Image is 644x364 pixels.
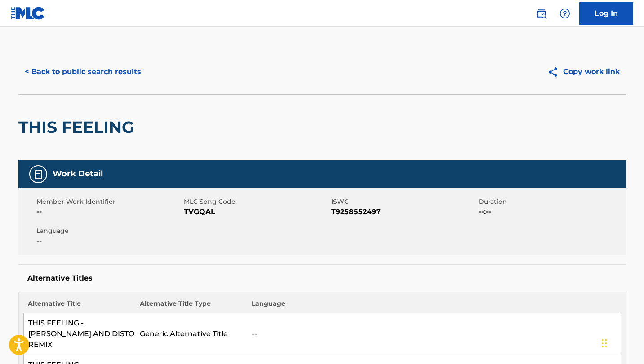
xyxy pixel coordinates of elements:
th: Alternative Title [23,299,135,313]
img: Copy work link [547,66,563,78]
div: Drag [602,330,607,357]
span: MLC Song Code [184,197,329,206]
img: Work Detail [33,169,44,180]
span: -- [36,206,182,217]
span: --:-- [479,206,624,217]
iframe: Chat Widget [599,321,644,364]
th: Alternative Title Type [135,299,247,313]
h2: THIS FEELING [18,117,139,137]
span: Duration [479,197,624,206]
span: Language [36,226,182,236]
h5: Alternative Titles [27,274,617,283]
th: Language [247,299,621,313]
div: Help [556,4,574,22]
h5: Work Detail [53,169,103,179]
span: Member Work Identifier [36,197,182,206]
button: Copy work link [541,61,626,83]
td: Generic Alternative Title [135,313,247,355]
img: MLC Logo [11,7,45,20]
img: help [560,8,570,19]
button: < Back to public search results [18,61,147,83]
td: THIS FEELING - [PERSON_NAME] AND DISTO REMIX [23,313,135,355]
a: Public Search [533,4,551,22]
span: -- [36,236,182,246]
span: T9258552497 [331,206,476,217]
td: -- [247,313,621,355]
span: TVGQAL [184,206,329,217]
img: search [536,8,547,19]
span: ISWC [331,197,476,206]
a: Log In [579,2,633,25]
